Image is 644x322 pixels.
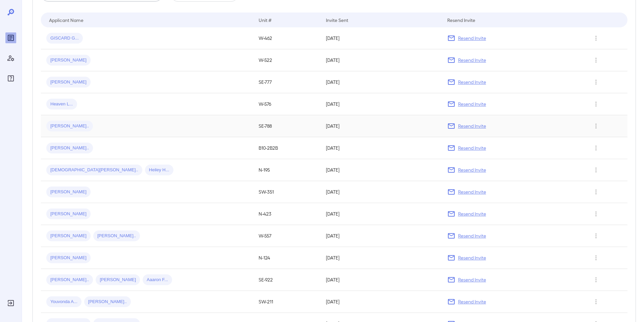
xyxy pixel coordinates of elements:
span: [PERSON_NAME].. [93,233,140,239]
p: Resend Invite [458,101,486,107]
div: Invite Sent [326,16,348,24]
span: GISCARD G... [46,35,83,42]
button: Row Actions [591,55,601,66]
p: Resend Invite [458,298,486,305]
span: [PERSON_NAME] [46,189,91,195]
p: Resend Invite [458,57,486,64]
button: Row Actions [591,230,601,241]
div: Resend Invite [447,16,475,24]
div: Applicant Name [49,16,84,24]
span: [PERSON_NAME].. [46,145,93,151]
p: Resend Invite [458,276,486,283]
span: [PERSON_NAME].. [46,277,93,283]
span: [PERSON_NAME] [46,255,91,261]
td: SE-788 [253,115,320,137]
button: Row Actions [591,296,601,307]
td: SW-211 [253,291,320,313]
p: Resend Invite [458,35,486,42]
td: [DATE] [320,137,442,159]
td: [DATE] [320,203,442,225]
div: Manage Users [5,53,16,64]
span: [PERSON_NAME] [46,233,91,239]
td: SW-351 [253,181,320,203]
td: [DATE] [320,27,442,49]
td: W-522 [253,49,320,71]
span: Heiley H... [145,167,173,173]
td: N-195 [253,159,320,181]
div: FAQ [5,73,16,84]
td: [DATE] [320,49,442,71]
td: SE-777 [253,71,320,93]
td: SE-922 [253,269,320,291]
td: W-462 [253,27,320,49]
span: [DEMOGRAPHIC_DATA][PERSON_NAME].. [46,167,142,173]
button: Row Actions [591,33,601,44]
span: [PERSON_NAME] [46,79,91,85]
button: Row Actions [591,252,601,263]
span: Heaven L... [46,101,77,107]
td: [DATE] [320,291,442,313]
p: Resend Invite [458,232,486,239]
td: W-576 [253,93,320,115]
button: Row Actions [591,165,601,175]
td: [DATE] [320,93,442,115]
button: Row Actions [591,99,601,109]
td: [DATE] [320,181,442,203]
div: Unit # [259,16,271,24]
p: Resend Invite [458,210,486,217]
td: [DATE] [320,225,442,247]
td: W-557 [253,225,320,247]
span: [PERSON_NAME] [46,57,91,64]
button: Row Actions [591,187,601,197]
p: Resend Invite [458,167,486,173]
span: [PERSON_NAME] [96,277,140,283]
span: Youvonda A... [46,299,81,305]
p: Resend Invite [458,123,486,129]
button: Row Actions [591,121,601,131]
td: N-423 [253,203,320,225]
span: Aaaron F... [143,277,172,283]
p: Resend Invite [458,189,486,195]
p: Resend Invite [458,254,486,261]
div: Reports [5,32,16,43]
td: [DATE] [320,115,442,137]
button: Row Actions [591,208,601,219]
td: [DATE] [320,159,442,181]
span: [PERSON_NAME] [46,211,91,217]
td: [DATE] [320,269,442,291]
button: Row Actions [591,77,601,88]
span: [PERSON_NAME].. [84,299,131,305]
p: Resend Invite [458,145,486,151]
span: [PERSON_NAME].. [46,123,93,129]
td: N-124 [253,247,320,269]
button: Row Actions [591,143,601,153]
div: Log Out [5,298,16,308]
td: B10-2B2B [253,137,320,159]
td: [DATE] [320,71,442,93]
td: [DATE] [320,247,442,269]
p: Resend Invite [458,79,486,85]
button: Row Actions [591,274,601,285]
